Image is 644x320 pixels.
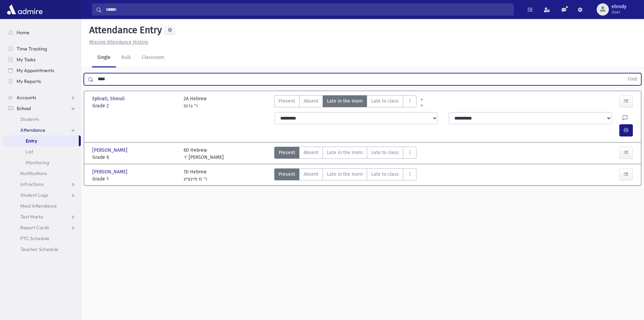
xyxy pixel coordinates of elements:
a: Time Tracking [3,43,81,54]
a: Bulk [116,48,136,67]
span: Present [279,98,295,105]
span: Home [17,29,29,36]
span: Absent [304,149,318,156]
a: Student Logs [3,190,81,200]
span: Student Logs [20,192,48,198]
span: Meal Attendance [20,203,57,209]
a: Entry [3,135,79,146]
span: User [612,9,626,15]
span: Grade 2 [92,102,177,109]
span: Late in the morn [327,171,363,178]
span: Ephrati, Shmuli [92,95,126,102]
span: PTC Schedule [20,235,49,241]
span: Grade 6 [92,154,177,161]
span: Accounts [17,94,36,101]
span: Report Cards [20,225,49,231]
a: My Tasks [3,54,81,65]
button: Find [624,73,641,85]
img: AdmirePro [5,3,44,16]
a: Teacher Schedule [3,244,81,255]
span: My Tasks [17,57,35,63]
span: Notifications [20,170,47,176]
div: AttTypes [274,95,416,109]
a: Classroom [136,48,170,67]
div: 6D Hebrew ר' [PERSON_NAME] [184,147,224,161]
span: Late to class [371,171,399,178]
span: Time Tracking [17,46,47,52]
span: Absent [304,98,318,105]
span: My Reports [17,78,41,84]
a: Test Marks [3,211,81,222]
div: AttTypes [274,168,416,183]
span: Monitoring [26,159,49,166]
span: [PERSON_NAME] [92,147,129,154]
a: My Appointments [3,65,81,76]
a: Accounts [3,92,81,103]
span: Infractions [20,181,44,187]
span: Present [279,171,295,178]
a: Monitoring [3,157,81,168]
span: Attendance [20,127,45,133]
a: Meal Attendance [3,200,81,211]
div: 1D Hebrew ר' מ פיינצייג [184,168,207,183]
a: PTC Schedule [3,233,81,244]
a: My Reports [3,76,81,87]
span: Teacher Schedule [20,246,58,252]
a: Missing Attendance History [87,39,148,45]
a: Report Cards [3,222,81,233]
span: Late in the morn [327,149,363,156]
a: School [3,103,81,114]
a: Home [3,27,81,38]
span: Present [279,149,295,156]
div: 2A Hebrew ר' גרוס [184,95,207,109]
span: Grade 1 [92,175,177,183]
span: School [17,105,31,111]
a: Attendance [3,125,81,135]
span: Late in the morn [327,98,363,105]
span: Students [20,116,39,122]
span: Entry [26,138,37,144]
span: ebrody [612,4,626,9]
span: Late to class [371,98,399,105]
span: Late to class [371,149,399,156]
h5: Attendance Entry [87,24,162,36]
a: Notifications [3,168,81,179]
span: List [26,149,33,155]
span: Test Marks [20,214,43,220]
span: [PERSON_NAME] [92,168,129,175]
span: Absent [304,171,318,178]
span: My Appointments [17,67,54,73]
a: Single [92,48,116,67]
a: Infractions [3,179,81,190]
a: Students [3,114,81,125]
div: AttTypes [274,147,416,161]
u: Missing Attendance History [89,39,148,45]
input: Search [102,3,514,16]
a: List [3,146,81,157]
